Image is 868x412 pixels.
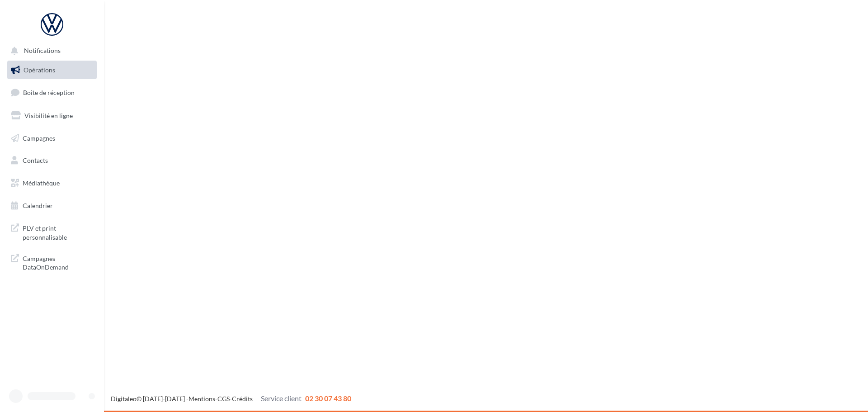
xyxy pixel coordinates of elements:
[111,395,351,403] span: © [DATE]-[DATE] - - -
[5,129,99,148] a: Campagnes
[5,249,99,275] a: Campagnes DataOnDemand
[24,47,61,55] span: Notifications
[23,89,75,96] span: Boîte de réception
[23,179,60,187] span: Médiathèque
[261,394,302,403] span: Service client
[23,222,93,242] span: PLV et print personnalisable
[5,151,99,170] a: Contacts
[23,202,53,209] span: Calendrier
[23,134,55,142] span: Campagnes
[5,61,99,80] a: Opérations
[305,394,351,403] span: 02 30 07 43 80
[23,156,48,164] span: Contacts
[189,395,215,403] a: Mentions
[5,196,99,215] a: Calendrier
[23,252,93,272] span: Campagnes DataOnDemand
[217,395,230,403] a: CGS
[5,218,99,245] a: PLV et print personnalisable
[5,83,99,102] a: Boîte de réception
[111,395,137,403] a: Digitaleo
[24,112,73,119] span: Visibilité en ligne
[5,106,99,125] a: Visibilité en ligne
[24,66,55,74] span: Opérations
[5,174,99,193] a: Médiathèque
[232,395,253,403] a: Crédits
